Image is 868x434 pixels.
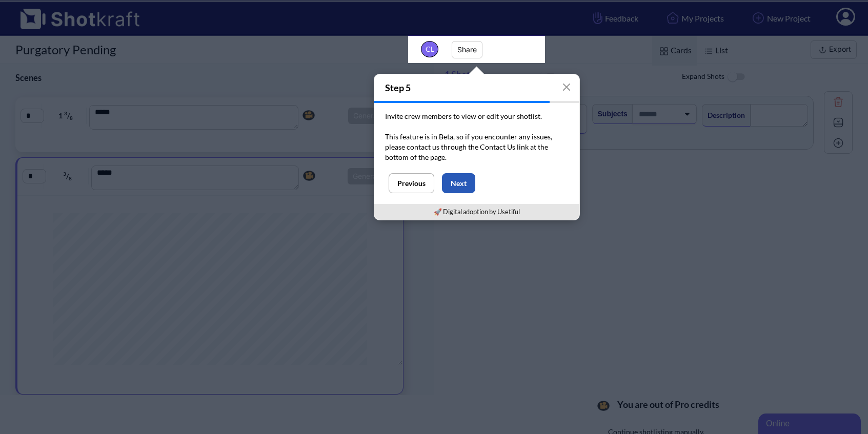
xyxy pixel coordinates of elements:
[385,111,569,121] p: Invite crew members to view or edit your shotlist.
[8,6,95,18] div: Online
[452,41,482,58] button: Share
[442,173,475,193] button: Next
[434,208,520,216] a: 🚀 Digital adoption by Usetiful
[421,41,438,57] span: CL
[385,132,569,162] p: This feature is in Beta, so if you encounter any issues, please contact us through the Contact Us...
[389,173,434,193] button: Previous
[374,74,579,101] h4: Step 5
